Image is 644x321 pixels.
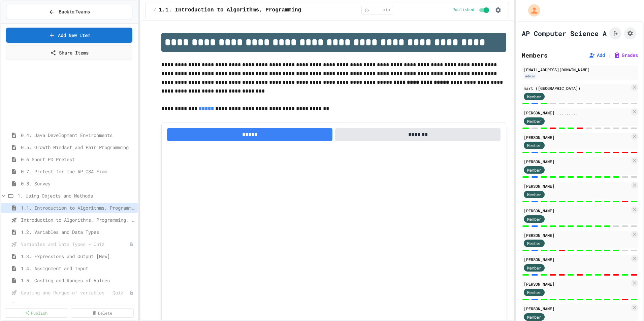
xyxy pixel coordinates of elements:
[527,289,541,295] span: Member
[608,51,611,59] span: |
[527,94,541,100] span: Member
[522,29,607,38] h1: AP Computer Science A
[527,118,541,124] span: Member
[524,85,630,91] div: mart ([GEOGRAPHIC_DATA])
[452,6,490,14] div: Content is published and visible to students
[6,5,132,19] button: Back to Teams
[527,216,541,222] span: Member
[5,308,68,318] a: Publish
[527,191,541,198] span: Member
[524,281,630,287] div: [PERSON_NAME]
[524,256,630,262] div: [PERSON_NAME]
[588,265,637,293] iframe: chat widget
[524,306,630,312] div: [PERSON_NAME]
[527,240,541,246] span: Member
[522,50,548,60] h2: Members
[524,110,630,116] div: [PERSON_NAME] .........
[524,183,630,189] div: [PERSON_NAME]
[527,314,541,320] span: Member
[154,7,156,13] span: /
[524,134,630,140] div: [PERSON_NAME]
[524,73,537,79] div: Admin
[589,52,605,59] button: Add
[527,167,541,173] span: Member
[59,8,90,15] span: Back to Teams
[527,265,541,271] span: Member
[6,45,132,60] a: Share Items
[527,142,541,148] span: Member
[452,7,474,13] span: Published
[624,27,636,39] button: Assignment Settings
[521,3,542,18] div: My Account
[6,28,132,43] a: Add New Item
[524,232,630,238] div: [PERSON_NAME]
[524,67,636,73] div: [EMAIL_ADDRESS][DOMAIN_NAME]
[616,294,637,314] iframe: chat widget
[614,52,638,59] button: Grades
[159,6,350,14] span: 1.1. Introduction to Algorithms, Programming, and Compilers
[524,158,630,165] div: [PERSON_NAME]
[71,308,134,318] a: Delete
[383,7,390,13] span: min
[524,208,630,214] div: [PERSON_NAME]
[609,27,621,39] button: Click to see fork details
